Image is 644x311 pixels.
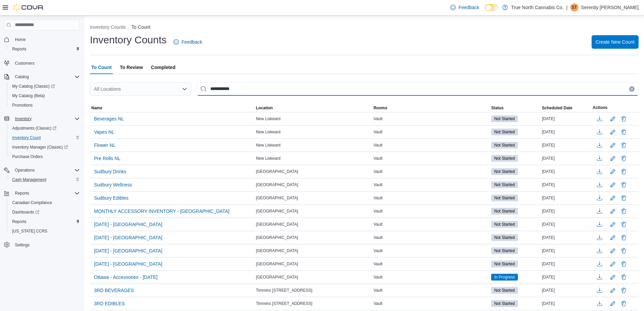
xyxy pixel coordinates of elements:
span: Not Started [491,261,518,267]
span: Catalog [15,74,29,80]
button: Delete [620,286,628,294]
button: Scheduled Date [541,104,591,112]
div: Vault [372,247,490,255]
a: Reports [9,218,29,226]
button: Create New Count [592,35,639,49]
span: Not Started [494,129,515,135]
div: [DATE] [541,247,591,255]
span: Operations [15,168,35,173]
button: [DATE] - [GEOGRAPHIC_DATA] [91,246,165,256]
span: Reports [9,218,80,226]
span: [GEOGRAPHIC_DATA] [256,235,298,240]
span: Actions [593,105,607,110]
span: Dashboards [12,209,39,215]
a: Canadian Compliance [9,199,55,207]
span: Not Started [494,248,515,254]
span: Location [256,105,273,111]
span: New Liskeard [256,129,281,135]
button: Catalog [1,72,82,82]
button: Cash Management [7,175,82,184]
button: MONTHLY ACCESSORY INVENTORY - [GEOGRAPHIC_DATA] [91,206,232,216]
span: MONTHLY ACCESSORY INVENTORY - [GEOGRAPHIC_DATA] [94,208,230,215]
span: Rooms [374,105,387,111]
span: [GEOGRAPHIC_DATA] [256,274,298,280]
span: Cash Management [12,177,46,182]
span: Not Started [494,301,515,307]
span: Reports [12,46,26,52]
nav: An example of EuiBreadcrumbs [90,24,639,32]
div: [DATE] [541,260,591,268]
a: Customers [12,59,37,67]
button: Delete [620,299,628,308]
span: Not Started [494,195,515,201]
a: Inventory Manager (Classic) [9,143,71,151]
button: Reports [1,188,82,198]
span: Scheduled Date [542,105,572,111]
div: [DATE] [541,181,591,189]
a: Inventory Count [9,134,44,142]
span: ST [572,3,577,12]
span: My Catalog (Beta) [9,92,80,100]
button: [DATE] - [GEOGRAPHIC_DATA] [91,232,165,243]
span: Not Started [491,115,518,122]
div: Vault [372,168,490,176]
button: Inventory Count [7,133,82,142]
div: Vault [372,154,490,162]
button: Delete [620,273,628,281]
button: Rooms [372,104,490,112]
span: Operations [12,166,80,174]
a: Feedback [448,1,482,14]
span: Canadian Compliance [12,200,52,205]
button: 3RD EDIBLES [91,298,127,309]
a: Dashboards [9,208,42,216]
button: Customers [1,58,82,68]
span: Promotions [12,103,33,108]
span: Not Started [491,287,518,294]
div: [DATE] [541,299,591,308]
button: Beverages NL [91,114,127,124]
div: [DATE] [541,194,591,202]
button: Vapes NL [91,127,117,137]
span: Not Started [491,181,518,188]
span: Inventory Manager (Classic) [9,143,80,151]
div: Vault [372,194,490,202]
span: 3RD EDIBLES [94,300,125,307]
span: Completed [151,61,175,74]
div: Vault [372,115,490,123]
button: Open list of options [182,86,187,92]
span: Feedback [458,4,479,11]
span: Not Started [491,234,518,241]
span: Dark Mode [485,11,485,12]
span: [DATE] - [GEOGRAPHIC_DATA] [94,247,162,254]
div: [DATE] [541,115,591,123]
button: Purchase Orders [7,152,82,161]
span: 3RD BEVERAGES [94,287,134,294]
span: Cash Management [9,176,80,184]
a: Settings [12,241,32,249]
span: Catalog [12,73,80,81]
span: Not Started [491,155,518,162]
h1: Inventory Counts [90,33,167,47]
span: Adjustments (Classic) [9,124,80,132]
button: Promotions [7,101,82,110]
nav: Complex example [4,32,80,267]
span: [DATE] - [GEOGRAPHIC_DATA] [94,261,162,267]
span: Purchase Orders [12,154,43,159]
span: Not Started [494,287,515,293]
span: Reports [12,189,80,197]
a: My Catalog (Beta) [9,92,48,100]
div: Vault [372,207,490,215]
span: Inventory [12,115,80,123]
button: Reports [12,189,32,197]
span: Reports [12,219,26,224]
span: Status [491,105,504,111]
span: Not Started [491,247,518,254]
button: Edit count details [609,166,617,177]
span: Not Started [491,168,518,175]
span: New Liskeard [256,156,281,161]
span: Sudbury Edibles [94,195,128,201]
span: Not Started [494,235,515,241]
button: [DATE] - [GEOGRAPHIC_DATA] [91,219,165,229]
span: Settings [12,241,80,249]
span: [GEOGRAPHIC_DATA] [256,182,298,187]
